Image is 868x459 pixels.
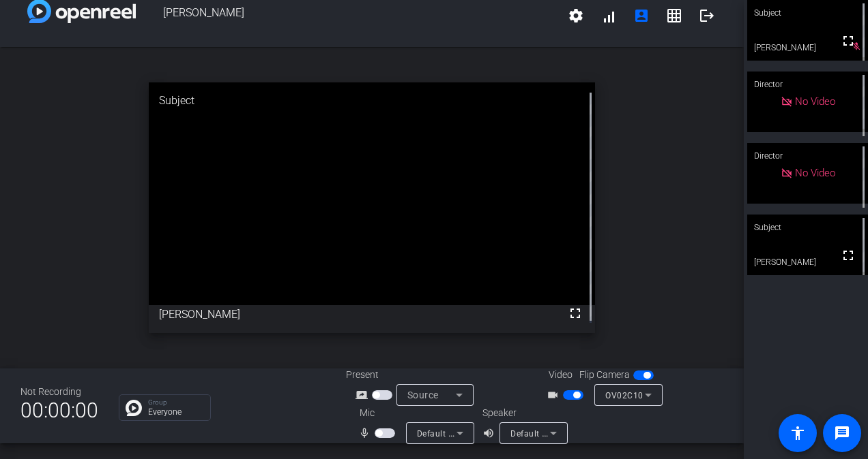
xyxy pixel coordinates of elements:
span: Flip Camera [579,368,630,382]
mat-icon: fullscreen [840,33,856,49]
div: Subject [149,82,595,119]
div: Subject [747,215,868,240]
mat-icon: accessibility [790,425,806,441]
span: Source [407,390,439,400]
span: OV02C10 [605,391,643,400]
div: Present [346,368,482,382]
span: Default - Speakers (2- Realtek(R) Audio) [510,428,667,439]
span: No Video [795,167,835,179]
div: Director [747,143,868,169]
mat-icon: message [834,425,850,441]
span: Default - Microphone (HP USB-C Dock Audio Headset) (03f0:056b) [417,428,681,439]
mat-icon: account_box [633,7,650,24]
mat-icon: volume_up [482,425,499,441]
mat-icon: fullscreen [840,247,856,264]
div: Speaker [482,406,564,420]
mat-icon: mic_none [358,425,375,441]
div: Not Recording [20,385,98,399]
div: Director [747,72,868,97]
mat-icon: settings [568,7,584,24]
p: Everyone [148,408,203,416]
mat-icon: grid_on [666,7,682,24]
span: Video [549,368,573,382]
span: 00:00:00 [20,394,98,427]
span: No Video [795,95,835,108]
mat-icon: screen_share_outline [356,387,372,403]
mat-icon: fullscreen [567,305,583,321]
img: Chat Icon [126,400,142,416]
p: Group [148,399,203,406]
mat-icon: logout [699,7,715,24]
div: Mic [346,406,482,420]
mat-icon: videocam_outline [547,387,563,403]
